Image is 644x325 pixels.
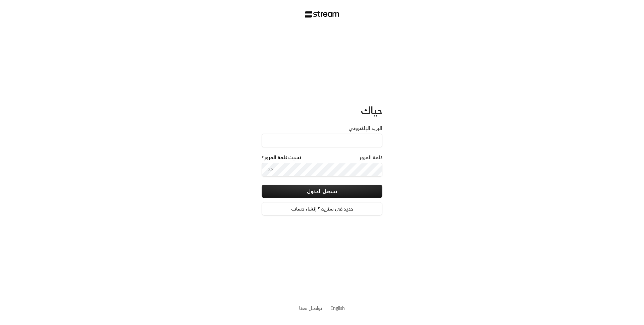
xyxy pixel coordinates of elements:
[305,11,339,18] img: Stream Logo
[262,154,301,161] a: نسيت كلمة المرور؟
[265,164,276,175] button: toggle password visibility
[330,302,345,314] a: English
[299,305,322,312] button: تواصل معنا
[299,304,322,312] a: تواصل معنا
[348,125,382,132] label: البريد الإلكتروني
[262,202,382,216] a: جديد في ستريم؟ إنشاء حساب
[360,154,382,161] label: كلمة المرور
[262,185,382,198] button: تسجيل الدخول
[361,101,382,119] span: حياك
